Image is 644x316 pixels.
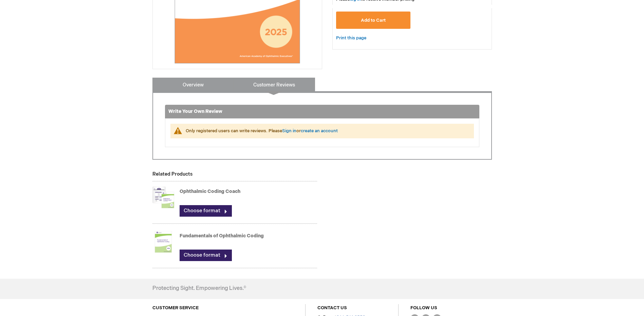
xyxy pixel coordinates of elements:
a: CONTACT US [317,305,347,311]
a: Fundamentals of Ophthalmic Coding [180,233,264,239]
img: Ophthalmic Coding Coach [152,184,174,211]
a: Print this page [336,34,366,42]
a: create an account [301,128,338,134]
button: Add to Cart [336,12,411,29]
span: Add to Cart [361,18,386,23]
a: Choose format [180,205,232,217]
a: CUSTOMER SERVICE [152,305,199,311]
a: FOLLOW US [410,305,437,311]
a: Choose format [180,250,232,261]
img: Fundamentals of Ophthalmic Coding [152,228,174,255]
strong: Write Your Own Review [168,108,222,114]
h4: Protecting Sight. Empowering Lives.® [152,285,246,292]
a: Sign in [282,128,296,134]
a: Overview [152,78,234,91]
div: Only registered users can write reviews. Please or [186,128,467,134]
a: Ophthalmic Coding Coach [180,189,240,194]
strong: Related Products [152,171,192,177]
a: Customer Reviews [234,78,315,91]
